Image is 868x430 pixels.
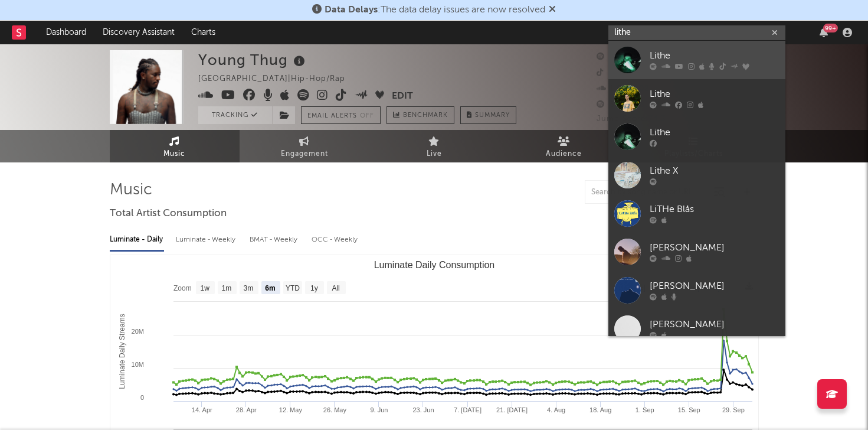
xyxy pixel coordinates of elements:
[650,164,779,178] div: Lithe X
[281,147,328,161] span: Engagement
[370,406,388,413] text: 9. Jun
[265,284,275,292] text: 6m
[608,271,785,310] a: [PERSON_NAME]
[140,394,143,401] text: 0
[198,106,272,124] button: Tracking
[635,406,654,413] text: 1. Sep
[198,50,308,70] div: Young Thug
[392,89,413,104] button: Edit
[823,24,838,32] div: 99 +
[608,25,785,40] input: Search for artists
[597,53,654,61] span: 12,343,398
[546,147,582,161] span: Audience
[235,406,256,413] text: 28. Apr
[499,130,629,162] a: Audience
[585,188,710,197] input: Search by song name or URL
[176,230,238,250] div: Luminate - Weekly
[608,233,785,271] a: [PERSON_NAME]
[547,406,565,413] text: 4. Aug
[650,318,779,332] div: [PERSON_NAME]
[198,72,359,86] div: [GEOGRAPHIC_DATA] | Hip-Hop/Rap
[325,5,378,15] span: Data Delays
[131,361,143,368] text: 10M
[221,284,231,292] text: 1m
[722,406,744,413] text: 29. Sep
[403,109,448,123] span: Benchmark
[200,284,209,292] text: 1w
[597,101,725,109] span: 30,267,811 Monthly Listeners
[310,284,318,292] text: 1y
[427,147,442,161] span: Live
[650,241,779,255] div: [PERSON_NAME]
[323,406,346,413] text: 26. May
[360,113,374,119] em: Off
[369,130,499,162] a: Live
[597,69,651,77] span: 1,600,000
[110,130,240,162] a: Music
[312,230,359,250] div: OCC - Weekly
[608,79,785,118] a: Lithe
[110,207,227,221] span: Total Artist Consumption
[496,406,528,413] text: 21. [DATE]
[650,87,779,102] div: Lithe
[163,147,185,161] span: Music
[117,314,126,389] text: Luminate Daily Streams
[191,406,212,413] text: 14. Apr
[386,106,454,124] a: Benchmark
[412,406,434,413] text: 23. Jun
[475,112,510,119] span: Summary
[650,279,779,294] div: [PERSON_NAME]
[243,284,253,292] text: 3m
[608,156,785,194] a: Lithe X
[285,284,299,292] text: YTD
[589,406,611,413] text: 18. Aug
[650,49,779,63] div: Lithe
[38,21,94,44] a: Dashboard
[94,21,183,44] a: Discovery Assistant
[454,406,482,413] text: 7. [DATE]
[650,126,779,140] div: Lithe
[250,230,300,250] div: BMAT - Weekly
[677,406,700,413] text: 15. Sep
[608,310,785,348] a: [PERSON_NAME]
[597,85,649,93] span: 1,637,402
[608,194,785,233] a: LiTHe Blås
[597,115,666,123] span: Jump Score: 74.3
[608,41,785,79] a: Lithe
[650,203,779,217] div: LiTHe Blås
[608,118,785,156] a: Lithe
[460,106,516,124] button: Summary
[820,28,828,37] button: 99+
[131,328,143,335] text: 20M
[325,5,545,15] span: : The data delay issues are now resolved
[332,284,339,292] text: All
[549,5,556,15] span: Dismiss
[183,21,224,44] a: Charts
[301,106,381,124] button: Email AlertsOff
[240,130,369,162] a: Engagement
[279,406,302,413] text: 12. May
[173,284,192,292] text: Zoom
[374,260,494,270] text: Luminate Daily Consumption
[110,230,164,250] div: Luminate - Daily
